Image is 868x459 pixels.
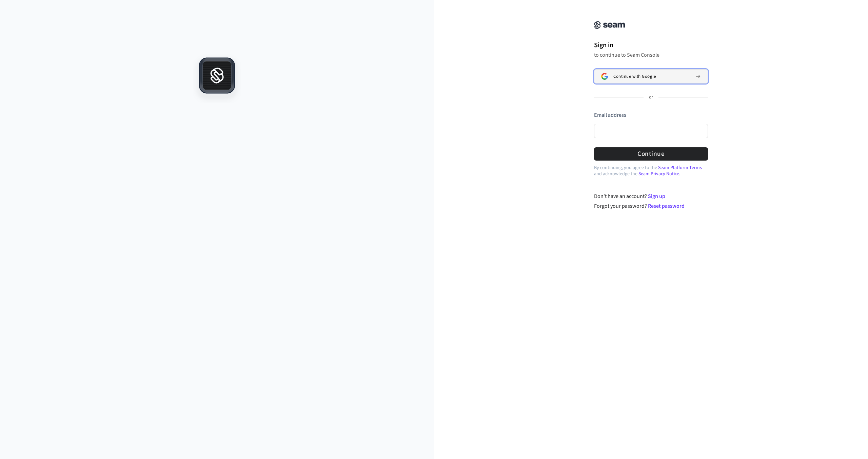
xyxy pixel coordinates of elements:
[649,94,653,100] p: or
[594,111,626,119] label: Email address
[594,52,708,58] p: to continue to Seam Console
[594,202,708,210] div: Forgot your password?
[658,164,702,171] a: Seam Platform Terms
[594,40,708,50] h1: Sign in
[638,170,679,177] a: Seam Privacy Notice
[594,165,708,177] p: By continuing, you agree to the and acknowledge the .
[594,69,708,84] button: Sign in with GoogleContinue with Google
[648,192,665,200] a: Sign up
[601,73,608,80] img: Sign in with Google
[594,147,708,161] button: Continue
[594,192,708,200] div: Don't have an account?
[648,202,685,210] a: Reset password
[613,74,656,79] span: Continue with Google
[594,21,625,29] img: Seam Console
